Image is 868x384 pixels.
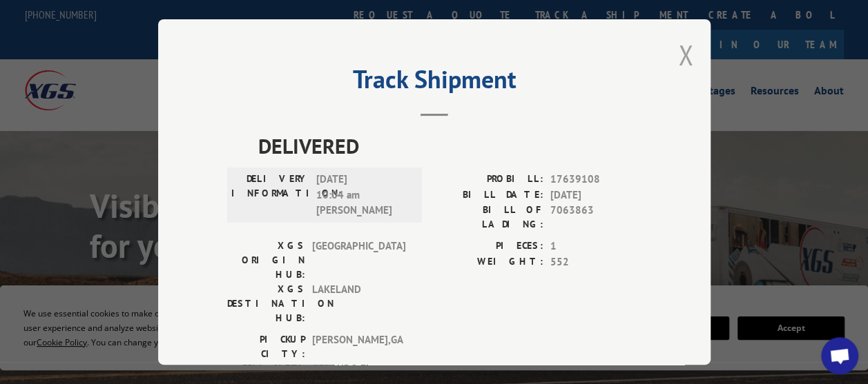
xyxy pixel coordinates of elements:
span: 7063863 [550,203,642,232]
label: BILL OF LADING: [434,203,543,232]
label: DELIVERY INFORMATION: [231,172,309,219]
label: WEIGHT: [434,254,543,270]
label: PIECES: [434,239,543,254]
span: 1 [550,239,642,254]
label: PICKUP CITY: [227,332,305,361]
span: DELIVERED [258,130,642,161]
label: XGS DESTINATION HUB: [227,282,305,325]
span: [GEOGRAPHIC_DATA] [312,239,405,282]
span: [DATE] 10:04 am [PERSON_NAME] [316,172,409,219]
h2: Track Shipment [227,70,642,96]
span: [PERSON_NAME] , GA [312,332,405,361]
span: 552 [550,254,642,270]
button: Close modal [678,37,693,73]
label: PROBILL: [434,172,543,188]
label: BILL DATE: [434,187,543,203]
span: LAKELAND [312,282,405,325]
div: Open chat [821,337,858,374]
span: 17639108 [550,172,642,188]
span: [DATE] [550,187,642,203]
label: XGS ORIGIN HUB: [227,239,305,282]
